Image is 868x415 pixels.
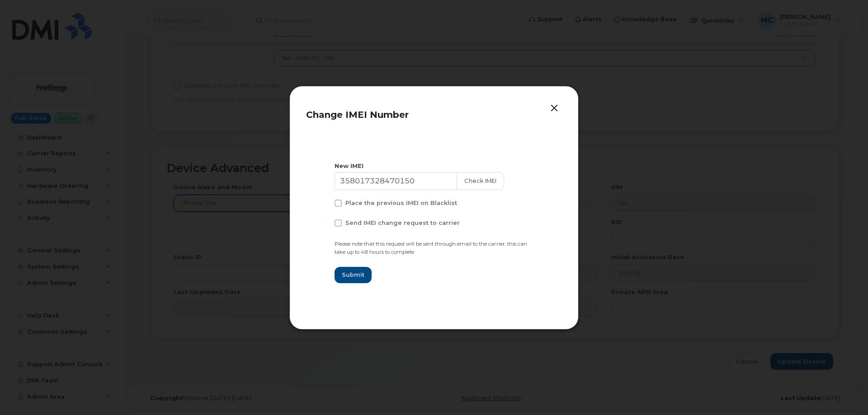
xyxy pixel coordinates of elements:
[829,376,861,408] iframe: Messenger Launcher
[457,172,504,190] button: Check IMEI
[324,219,328,224] input: Send IMEI change request to carrier
[345,219,460,226] span: Send IMEI change request to carrier
[335,162,533,170] div: New IMEI
[342,270,364,279] span: Submit
[306,109,409,120] span: Change IMEI Number
[324,200,328,204] input: Place the previous IMEI on Blacklist
[345,200,457,206] span: Place the previous IMEI on Blacklist
[335,267,372,283] button: Submit
[335,241,527,256] small: Please note that this request will be sent through email to the carrier, this can take up to 48 h...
